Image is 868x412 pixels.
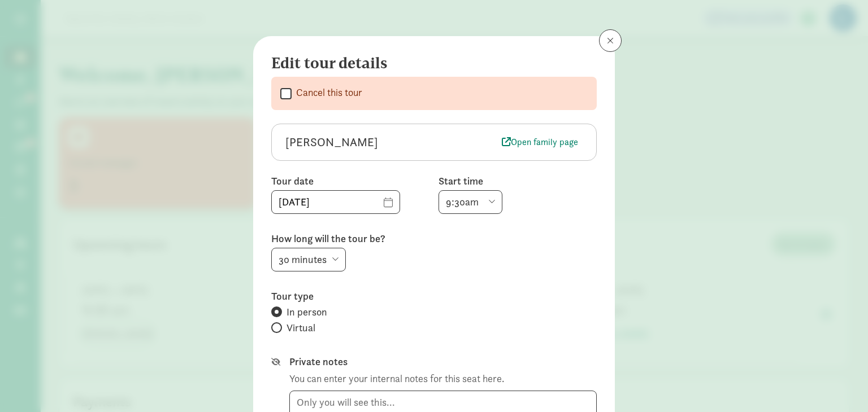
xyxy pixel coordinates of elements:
[292,86,362,99] label: Cancel this tour
[271,232,597,246] label: How long will the tour be?
[285,133,497,151] div: [PERSON_NAME]
[439,174,597,188] label: Start time
[502,135,578,149] span: Open family page
[811,358,868,412] iframe: Chat Widget
[271,174,429,188] label: Tour date
[287,305,327,319] span: In person
[287,321,315,335] span: Virtual
[497,134,583,150] a: Open family page
[271,290,597,303] label: Tour type
[289,371,504,386] div: You can enter your internal notes for this seat here.
[271,54,588,72] h4: Edit tour details
[289,355,597,369] label: Private notes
